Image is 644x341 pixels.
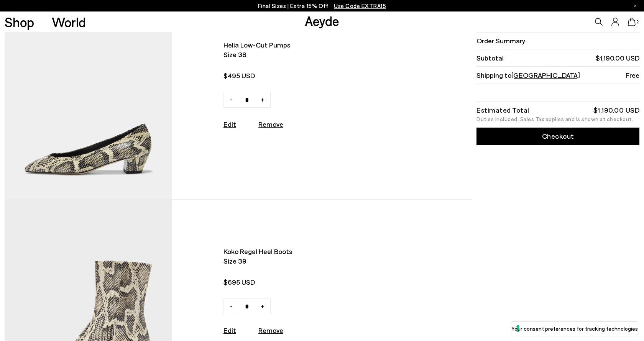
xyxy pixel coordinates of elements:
span: $1,190.00 USD [596,53,639,63]
span: - [230,95,233,104]
span: Koko regal heel boots [223,247,406,256]
span: Shipping to [476,70,580,80]
u: Remove [258,326,283,334]
span: $695 USD [223,277,406,287]
span: $495 USD [223,71,406,80]
a: Checkout [476,128,639,145]
li: Order Summary [476,32,639,49]
u: Remove [258,120,283,128]
div: Estimated Total [476,107,529,113]
span: + [261,95,264,104]
span: - [230,301,233,310]
span: Free [626,70,639,80]
span: Size 39 [223,256,406,266]
span: 2 [636,20,639,24]
span: Navigate to /collections/ss25-final-sizes [334,2,386,9]
a: - [223,298,239,314]
span: [GEOGRAPHIC_DATA] [511,71,580,79]
button: Your consent preferences for tracking technologies [511,322,638,335]
a: Shop [5,15,34,29]
span: + [261,301,264,310]
a: + [255,92,271,108]
span: Size 38 [223,50,406,59]
a: Aeyde [305,13,339,29]
label: Your consent preferences for tracking technologies [511,325,638,333]
a: Edit [223,326,236,334]
a: World [52,15,86,29]
span: Helia low-cut pumps [223,40,406,50]
li: Subtotal [476,49,639,67]
div: Duties included, Sales Tax applies and is shown at checkout. [476,116,639,122]
p: Final Sizes | Extra 15% Off [258,1,386,11]
a: + [255,298,271,314]
div: $1,190.00 USD [593,107,640,113]
a: 2 [628,18,636,26]
a: Edit [223,120,236,128]
a: - [223,92,239,108]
